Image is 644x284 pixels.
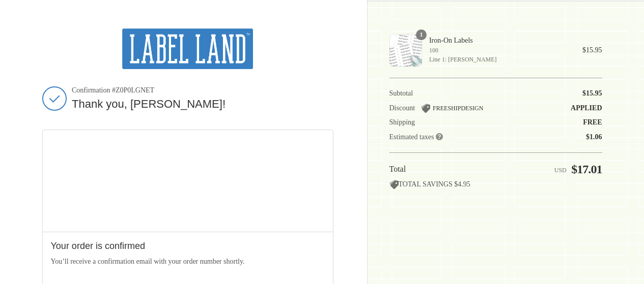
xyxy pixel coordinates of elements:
span: Iron-On Labels [429,36,568,45]
span: Confirmation #Z0P0LGNET [72,86,333,95]
img: Label Land [122,28,253,69]
span: Applied [571,104,602,112]
h2: Thank you, [PERSON_NAME]! [72,97,333,112]
span: Shipping [389,118,415,126]
span: Free [583,118,602,126]
th: Estimated taxes [389,128,521,142]
span: $1.06 [586,133,602,141]
span: 100 [429,46,568,55]
span: Total [389,165,406,173]
span: Line 1: [PERSON_NAME] [429,55,568,64]
span: $4.95 [454,180,470,188]
iframe: Google map displaying pin point of shipping address: Marlton, New Jersey [43,130,333,232]
p: You’ll receive a confirmation email with your order number shortly. [51,256,325,267]
span: 1 [416,29,427,40]
h2: Your order is confirmed [51,240,325,252]
span: TOTAL SAVINGS [389,180,453,188]
span: $15.95 [582,89,602,97]
span: USD [554,167,567,174]
span: Discount [389,104,415,112]
span: $15.95 [582,46,602,54]
div: Google map displaying pin point of shipping address: Marlton, New Jersey [43,130,333,232]
span: FREESHIPDESIGN [433,105,483,112]
span: $17.01 [571,163,602,176]
th: Subtotal [389,89,521,98]
img: Iron-On Labels - Label Land [389,34,422,67]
